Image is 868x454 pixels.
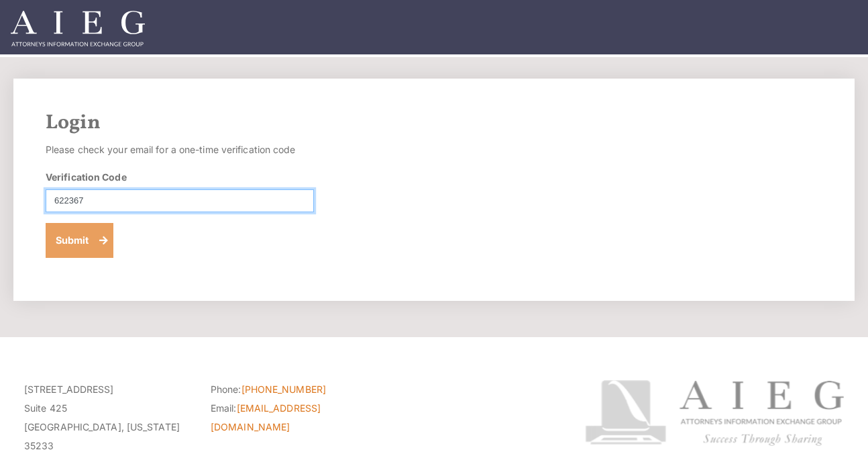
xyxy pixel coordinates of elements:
h2: Login [46,111,822,135]
p: Please check your email for a one-time verification code [46,140,314,159]
label: Verification Code [46,170,127,184]
img: Attorneys Information Exchange Group [11,11,145,46]
li: Phone: [211,380,377,399]
a: [EMAIL_ADDRESS][DOMAIN_NAME] [211,402,321,433]
img: Attorneys Information Exchange Group logo [585,380,844,446]
a: [PHONE_NUMBER] [241,383,326,395]
li: Email: [211,399,377,437]
button: Submit [46,223,113,258]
